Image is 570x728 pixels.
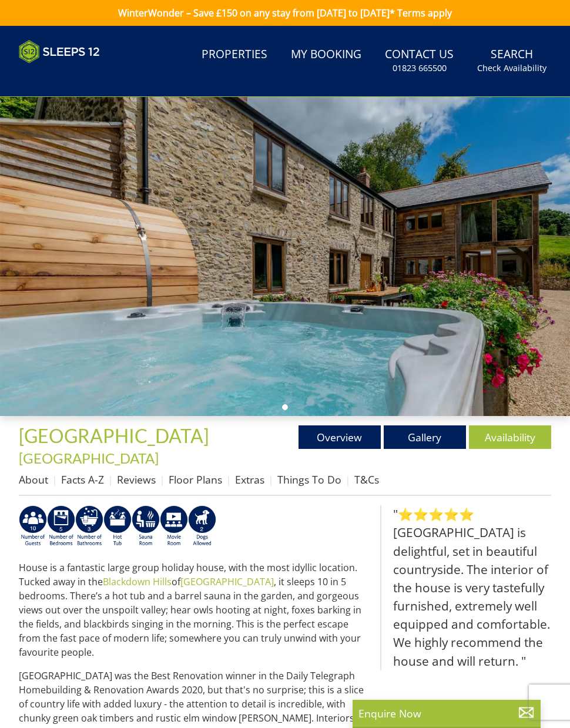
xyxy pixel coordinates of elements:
[75,505,103,548] img: AD_4nXfrQBKCd8QKV6EcyfQTuP1fSIvoqRgLuFFVx4a_hKg6kgxib-awBcnbgLhyNafgZ22QHnlTp2OLYUAOUHgyjOLKJ1AgJ...
[235,472,264,487] a: Extras
[469,425,551,449] a: Availability
[358,706,535,721] p: Enquire Now
[103,505,132,548] img: AD_4nXcpX5uDwed6-YChlrI2BYOgXwgg3aqYHOhRm0XfZB-YtQW2NrmeCr45vGAfVKUq4uWnc59ZmEsEzoF5o39EWARlT1ewO...
[19,449,159,467] a: [GEOGRAPHIC_DATA]
[47,505,75,548] img: AD_4nXdbpp640i7IVFfqLTtqWv0Ghs4xmNECk-ef49VdV_vDwaVrQ5kQ5qbfts81iob6kJkelLjJ-SykKD7z1RllkDxiBG08n...
[117,472,156,487] a: Reviews
[354,472,379,487] a: T&Cs
[180,575,274,588] a: [GEOGRAPHIC_DATA]
[277,472,341,487] a: Things To Do
[19,505,47,548] img: AD_4nXfgoOlNjDL4YD2V0YJUbmqRYEGrRWUhINPsQ64gon-qpF67xmVeyx2QrkAIeZuhdNAgoolMxnAXFEbF6I4V8QlJ9KMB8...
[160,505,188,548] img: AD_4nXcMx2CE34V8zJUSEa4yj9Pppk-n32tBXeIdXm2A2oX1xZoj8zz1pCuMiQujsiKLZDhbHnQsaZvA37aEfuFKITYDwIrZv...
[103,575,172,588] a: Blackdown Hills
[19,40,100,63] img: Sleeps 12
[13,71,136,80] iframe: Customer reviews powered by Trustpilot
[393,62,447,74] small: 01823 665500
[477,62,546,74] small: Check Availability
[380,42,458,80] a: Contact Us01823 665500
[188,505,216,548] img: AD_4nXe7_8LrJK20fD9VNWAdfykBvHkWcczWBt5QOadXbvIwJqtaRaRf-iI0SeDpMmH1MdC9T1Vy22FMXzzjMAvSuTB5cJ7z5...
[132,505,160,548] img: AD_4nXdjbGEeivCGLLmyT_JEP7bTfXsjgyLfnLszUAQeQ4RcokDYHVBt5R8-zTDbAVICNoGv1Dwc3nsbUb1qR6CAkrbZUeZBN...
[286,42,366,68] a: My Booking
[169,472,222,487] a: Floor Plans
[472,42,551,80] a: SearchCheck Availability
[61,472,104,487] a: Facts A-Z
[19,424,213,447] a: [GEOGRAPHIC_DATA]
[19,561,371,659] p: House is a fantastic large group holiday house, with the most idyllic location. Tucked away in th...
[299,425,381,449] a: Overview
[197,42,272,68] a: Properties
[19,424,209,447] span: [GEOGRAPHIC_DATA]
[384,425,466,449] a: Gallery
[19,472,48,487] a: About
[380,505,551,670] blockquote: "⭐⭐⭐⭐⭐ [GEOGRAPHIC_DATA] is delightful, set in beautiful countryside. The interior of the house i...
